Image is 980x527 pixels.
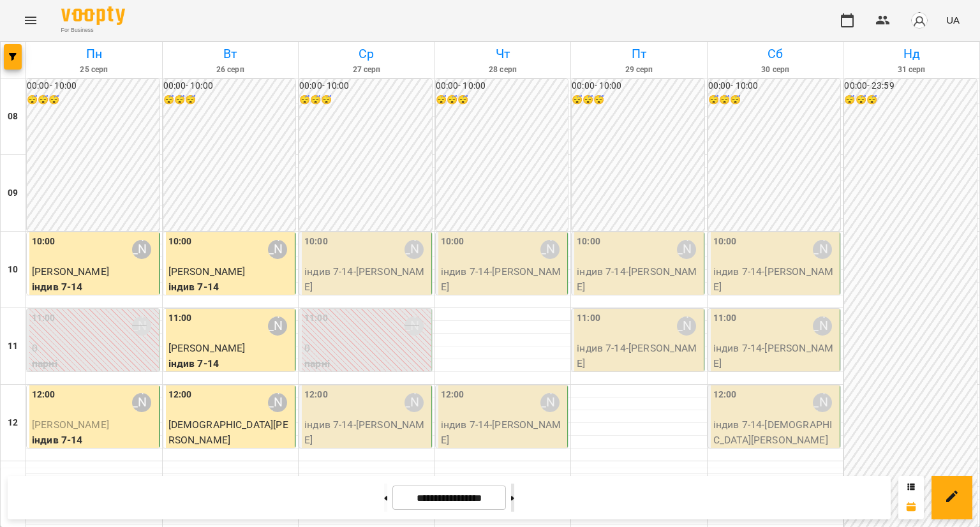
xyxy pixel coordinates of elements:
span: [DEMOGRAPHIC_DATA][PERSON_NAME] [168,419,288,446]
label: 10:00 [713,235,737,249]
div: Вікторія Половинка [813,316,832,336]
label: 12:00 [713,388,737,402]
span: [PERSON_NAME] [32,265,109,278]
div: Вікторія Половинка [813,393,832,412]
span: For Business [61,26,125,34]
h6: 26 серп [165,64,297,76]
h6: 😴😴😴 [844,93,977,107]
div: Вікторія Половинка [540,240,560,259]
p: індив 7-14 - [PERSON_NAME] [441,264,565,294]
label: 12:00 [32,388,56,402]
label: 11:00 [713,311,737,325]
p: 0 [32,341,156,356]
span: [PERSON_NAME] [168,265,246,278]
p: індив 7-14 [168,356,293,371]
p: індив 7-14 - [PERSON_NAME] [441,417,565,447]
p: індив 7-14 - [PERSON_NAME] [304,417,429,447]
p: 0 [304,341,429,356]
h6: Ср [301,44,433,64]
h6: 31 серп [845,64,977,76]
label: 12:00 [441,388,464,402]
h6: 12 [8,416,18,430]
label: 12:00 [304,388,328,402]
p: індив 7-14 - [PERSON_NAME] [304,264,429,294]
h6: Вт [165,44,297,64]
h6: 😴😴😴 [572,93,704,107]
div: Вікторія Половинка [268,393,287,412]
h6: Пн [28,44,160,64]
h6: 10 [8,263,18,277]
p: індив 7-14 [168,279,293,295]
h6: 00:00 - 10:00 [436,79,568,93]
span: UA [946,13,960,27]
div: Вікторія Половинка [132,240,151,259]
h6: 29 серп [573,64,705,76]
p: індив 7-14 - [PERSON_NAME] [713,264,838,294]
h6: 😴😴😴 [299,93,432,107]
p: індив 7-14 - [PERSON_NAME] [577,341,701,371]
span: [PERSON_NAME] [32,419,109,431]
div: Вікторія Половинка [813,240,832,259]
p: індив 7-14 [168,447,293,463]
div: Вікторія Половинка [268,316,287,336]
p: індив 7-14 [32,279,156,295]
label: 10:00 [441,235,464,249]
label: 11:00 [168,311,192,325]
h6: 00:00 - 10:00 [299,79,432,93]
h6: Пт [573,44,705,64]
h6: 00:00 - 10:00 [27,79,160,93]
h6: 00:00 - 10:00 [163,79,296,93]
h6: 30 серп [709,64,842,76]
h6: 😴😴😴 [27,93,160,107]
div: Вікторія Половинка [405,393,424,412]
h6: 00:00 - 10:00 [572,79,704,93]
h6: 😴😴😴 [436,93,568,107]
h6: 09 [8,186,18,200]
div: Вікторія Половинка [677,316,696,336]
img: Voopty Logo [61,6,125,25]
label: 11:00 [577,311,600,325]
label: 10:00 [32,235,56,249]
h6: 00:00 - 23:59 [844,79,977,93]
div: Вікторія Половинка [405,240,424,259]
h6: Чт [437,44,569,64]
h6: 11 [8,339,18,353]
h6: Нд [845,44,977,64]
div: Вікторія Половинка [405,316,424,336]
p: парні [304,356,429,371]
div: Вікторія Половинка [540,393,560,412]
h6: 08 [8,110,18,124]
h6: 28 серп [437,64,569,76]
div: Вікторія Половинка [132,316,151,336]
img: avatar_s.png [910,11,928,29]
h6: 27 серп [301,64,433,76]
h6: 25 серп [28,64,160,76]
label: 10:00 [168,235,192,249]
p: індив 7-14 [32,433,156,448]
div: Вікторія Половинка [132,393,151,412]
label: 12:00 [168,388,192,402]
h6: Сб [709,44,842,64]
p: індив 7-14 - [PERSON_NAME] [577,264,701,294]
h6: 😴😴😴 [708,93,841,107]
p: індив 7-14 - [DEMOGRAPHIC_DATA][PERSON_NAME] [713,417,838,447]
label: 11:00 [304,311,328,325]
p: індив 7-14 - [PERSON_NAME] [713,341,838,371]
button: Menu [15,5,46,36]
div: Вікторія Половинка [677,240,696,259]
label: 10:00 [304,235,328,249]
span: [PERSON_NAME] [168,342,246,354]
label: 10:00 [577,235,600,249]
div: Вікторія Половинка [268,240,287,259]
h6: 00:00 - 10:00 [708,79,841,93]
button: UA [941,8,965,32]
h6: 😴😴😴 [163,93,296,107]
p: парні [32,356,156,371]
label: 11:00 [32,311,56,325]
